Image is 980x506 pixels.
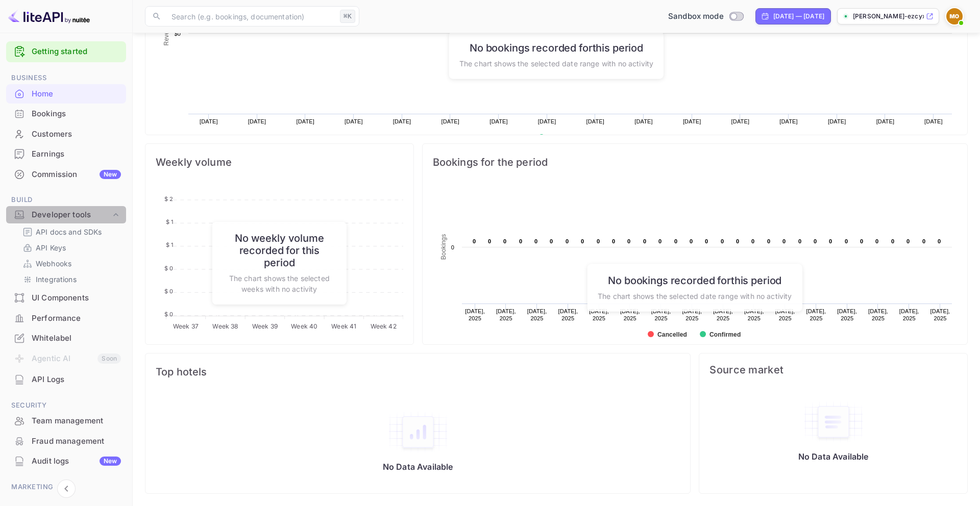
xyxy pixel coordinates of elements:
[597,238,600,244] text: 0
[166,218,173,225] tspan: $ 1
[32,333,121,344] div: Whitelabel
[6,206,126,224] div: Developer tools
[32,88,121,100] div: Home
[393,118,411,124] text: [DATE]
[383,462,453,472] p: No Data Available
[18,240,122,255] div: API Keys
[527,308,547,321] text: [DATE], 2025
[32,374,121,386] div: API Logs
[798,451,869,462] p: No Data Available
[32,169,121,181] div: Commission
[6,411,126,431] div: Team management
[6,328,126,348] div: Whitelabel
[657,331,687,338] text: Cancelled
[212,322,238,330] tspan: Week 38
[6,370,126,389] a: API Logs
[598,291,792,301] p: The chart shows the selected date range with no activity
[340,10,355,23] div: ⌘K
[6,451,126,471] div: Audit logsNew
[690,238,693,244] text: 0
[32,129,121,140] div: Customers
[32,46,121,58] a: Getting started
[814,238,817,244] text: 0
[779,118,798,124] text: [DATE]
[36,226,102,237] p: API docs and SDKs
[32,209,111,221] div: Developer tools
[899,308,919,321] text: [DATE], 2025
[6,432,126,451] div: Fraud management
[550,238,553,244] text: 0
[164,288,173,295] tspan: $ 0
[6,328,126,347] a: Whitelabel
[853,12,924,21] p: [PERSON_NAME]-ezcyx.nuitee...
[6,84,126,103] a: Home
[643,238,646,244] text: 0
[6,104,126,124] div: Bookings
[6,144,126,164] div: Earnings
[164,264,173,271] tspan: $ 0
[731,118,750,124] text: [DATE]
[938,238,941,244] text: 0
[6,124,126,143] a: Customers
[6,144,126,163] a: Earnings
[668,11,724,22] span: Sandbox mode
[371,322,397,330] tspan: Week 42
[459,42,653,54] h6: No bookings recorded for this period
[845,238,848,244] text: 0
[331,322,356,330] tspan: Week 41
[922,238,925,244] text: 0
[803,400,864,443] img: empty-state-table.svg
[22,226,118,237] a: API docs and SDKs
[705,238,708,244] text: 0
[751,238,754,244] text: 0
[22,258,118,269] a: Webhooks
[876,118,895,124] text: [DATE]
[828,118,846,124] text: [DATE]
[156,154,403,170] span: Weekly volume
[709,364,957,376] span: Source market
[387,411,449,453] img: empty-state-table2.svg
[32,313,121,324] div: Performance
[223,232,336,269] h6: No weekly volume recorded for this period
[773,12,824,21] div: [DATE] — [DATE]
[36,274,77,285] p: Integrations
[503,238,506,244] text: 0
[798,238,801,244] text: 0
[32,436,121,447] div: Fraud management
[200,118,218,124] text: [DATE]
[6,411,126,430] a: Team management
[32,148,121,160] div: Earnings
[489,118,508,124] text: [DATE]
[248,118,266,124] text: [DATE]
[100,170,121,179] div: New
[36,242,66,253] p: API Keys
[6,288,126,307] a: UI Components
[32,292,121,304] div: UI Components
[166,241,173,248] tspan: $ 1
[548,134,574,141] text: Revenue
[837,308,857,321] text: [DATE], 2025
[598,274,792,287] h6: No bookings recorded for this period
[586,118,605,124] text: [DATE]
[736,238,739,244] text: 0
[459,58,653,69] p: The chart shows the selected date range with no activity
[767,238,770,244] text: 0
[868,308,888,321] text: [DATE], 2025
[36,258,71,269] p: Webhooks
[18,256,122,271] div: Webhooks
[829,238,832,244] text: 0
[18,224,122,239] div: API docs and SDKs
[252,322,278,330] tspan: Week 39
[664,11,747,22] div: Switch to Production mode
[6,165,126,185] div: CommissionNew
[6,451,126,470] a: Audit logsNew
[163,20,170,45] text: Revenue
[519,238,522,244] text: 0
[566,238,569,244] text: 0
[440,234,447,260] text: Bookings
[946,8,963,24] img: Megan Ong
[6,309,126,328] div: Performance
[906,238,910,244] text: 0
[32,415,121,427] div: Team management
[6,400,126,411] span: Security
